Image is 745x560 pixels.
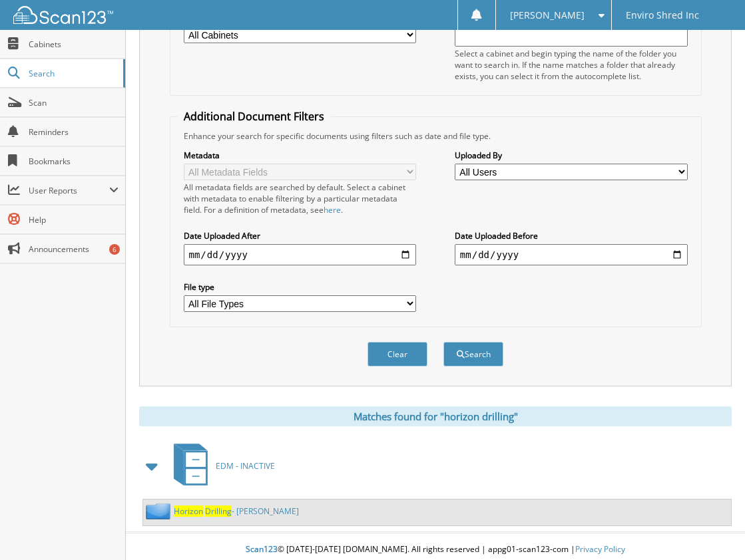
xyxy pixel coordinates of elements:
span: Announcements [29,243,119,255]
label: Date Uploaded Before [455,230,688,241]
span: EDM - INACTIVE [216,460,275,472]
div: Enhance your search for specific documents using filters such as date and file type. [177,130,694,142]
span: Bookmarks [29,156,119,167]
label: Metadata [184,150,417,161]
label: Uploaded By [455,150,688,161]
span: Reminders [29,126,119,138]
a: Privacy Policy [575,543,625,555]
button: Clear [368,342,427,366]
span: Search [29,68,117,79]
span: Horizon [174,505,203,517]
span: Scan123 [246,543,278,555]
label: Date Uploaded After [184,230,417,241]
a: EDM - INACTIVE [166,440,275,492]
div: 6 [109,244,120,255]
iframe: Chat Widget [678,496,745,560]
img: scan123-logo-white.svg [13,6,113,24]
div: Select a cabinet and begin typing the name of the folder you want to search in. If the name match... [455,48,688,82]
span: Enviro Shred Inc [626,11,699,19]
span: Scan [29,97,119,108]
input: end [455,244,688,265]
a: Horizon Drilling- [PERSON_NAME] [174,505,299,517]
div: All metadata fields are searched by default. Select a cabinet with metadata to enable filtering b... [184,182,417,215]
span: Help [29,214,119,225]
button: Search [443,342,503,366]
span: User Reports [29,185,109,196]
input: start [184,244,417,265]
span: Drilling [205,505,232,517]
a: here [324,204,341,215]
legend: Additional Document Filters [177,109,331,124]
img: folder2.png [146,503,174,519]
span: Cabinets [29,39,119,50]
div: Matches found for "horizon drilling" [139,406,732,426]
label: File type [184,281,417,293]
span: [PERSON_NAME] [510,11,585,19]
